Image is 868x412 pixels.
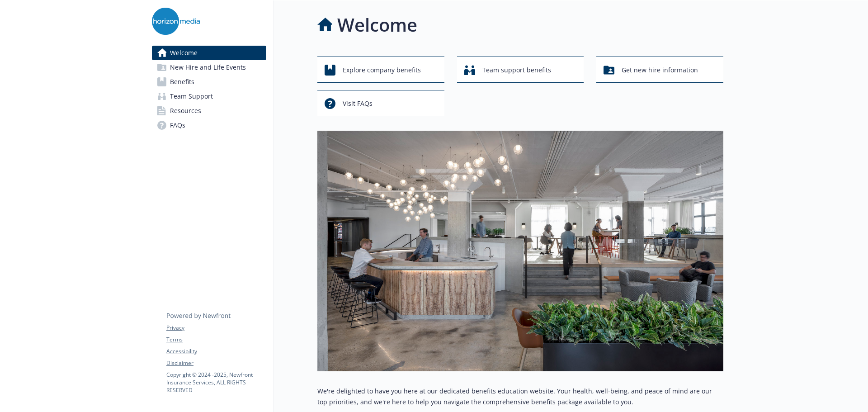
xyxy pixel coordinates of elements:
[152,46,266,60] a: Welcome
[166,324,266,332] a: Privacy
[337,11,417,38] h1: Welcome
[170,46,198,60] span: Welcome
[622,62,698,79] span: Get new hire information
[317,57,444,83] button: Explore company benefits
[343,95,373,112] span: Visit FAQs
[317,386,723,407] p: We're delighted to have you here at our dedicated benefits education website. Your health, well-b...
[170,104,201,118] span: Resources
[166,336,266,344] a: Terms
[317,131,723,371] img: overview page banner
[317,90,444,116] button: Visit FAQs
[152,75,266,89] a: Benefits
[166,371,266,394] p: Copyright © 2024 - 2025 , Newfront Insurance Services, ALL RIGHTS RESERVED
[152,89,266,104] a: Team Support
[457,57,584,83] button: Team support benefits
[343,62,421,79] span: Explore company benefits
[152,104,266,118] a: Resources
[482,62,551,79] span: Team support benefits
[166,359,266,367] a: Disclaimer
[170,60,246,75] span: New Hire and Life Events
[596,57,723,83] button: Get new hire information
[170,89,213,104] span: Team Support
[152,118,266,133] a: FAQs
[170,118,185,133] span: FAQs
[152,60,266,75] a: New Hire and Life Events
[170,75,194,89] span: Benefits
[166,347,266,355] a: Accessibility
